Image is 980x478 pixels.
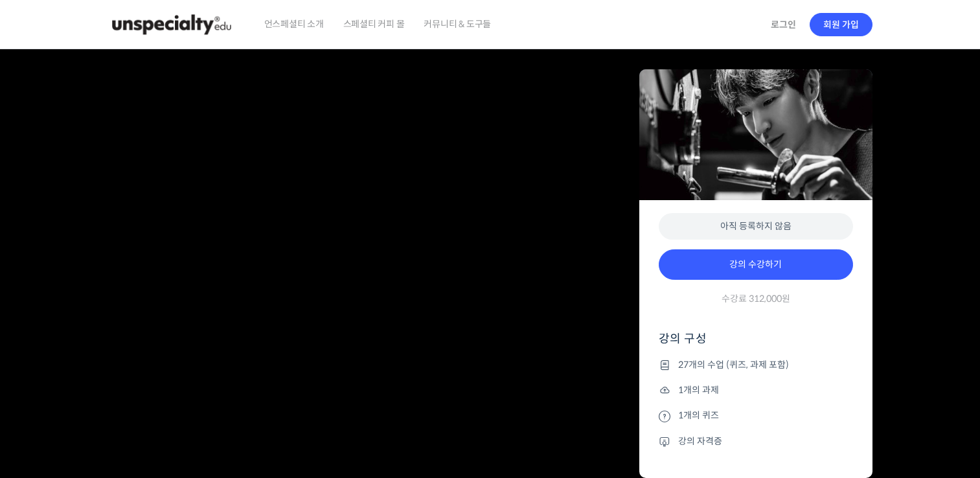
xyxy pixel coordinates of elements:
[659,408,853,424] li: 1개의 퀴즈
[659,213,853,240] div: 아직 등록하지 않음
[659,382,853,398] li: 1개의 과제
[659,357,853,372] li: 27개의 수업 (퀴즈, 과제 포함)
[722,293,790,305] span: 수강료 312,000원
[659,249,853,280] a: 강의 수강하기
[763,10,804,40] a: 로그인
[810,13,872,36] a: 회원 가입
[659,433,853,449] li: 강의 자격증
[659,331,853,357] h4: 강의 구성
